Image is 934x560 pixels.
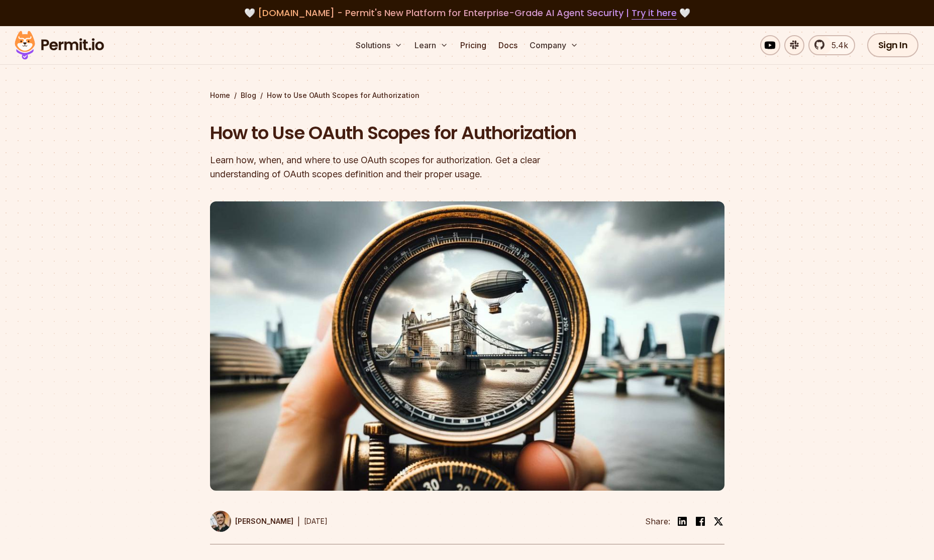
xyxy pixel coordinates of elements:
img: facebook [694,515,706,527]
a: Pricing [456,35,490,55]
span: 5.4k [825,39,848,51]
button: Company [526,35,582,55]
a: Blog [241,90,256,100]
a: Home [210,90,230,100]
li: Share: [645,515,670,527]
time: [DATE] [304,517,328,525]
a: Sign In [867,33,919,57]
div: | [297,515,300,527]
img: How to Use OAuth Scopes for Authorization [210,201,724,491]
img: linkedin [676,515,688,527]
img: Permit logo [10,28,109,62]
h1: How to Use OAuth Scopes for Authorization [210,121,596,146]
a: Docs [494,35,522,55]
a: [PERSON_NAME] [210,511,293,532]
a: 5.4k [808,35,855,55]
button: Solutions [352,35,406,55]
img: twitter [713,516,723,526]
div: 🤍 🤍 [24,6,910,20]
button: Learn [410,35,452,55]
a: Try it here [632,7,677,20]
img: Daniel Bass [210,511,231,532]
div: Learn how, when, and where to use OAuth scopes for authorization. Get a clear understanding of OA... [210,153,596,181]
span: [DOMAIN_NAME] - Permit's New Platform for Enterprise-Grade AI Agent Security | [258,7,677,19]
div: / / [210,90,724,100]
p: [PERSON_NAME] [235,516,293,526]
